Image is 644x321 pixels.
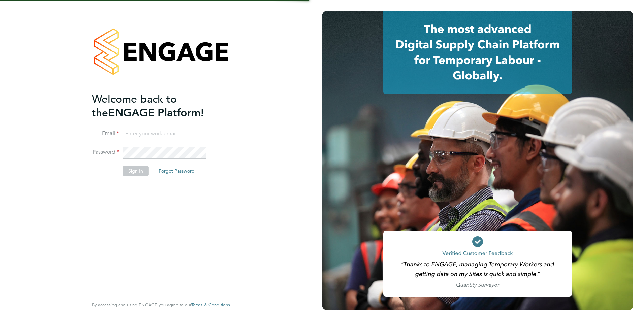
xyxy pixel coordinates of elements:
a: Terms & Conditions [191,302,230,308]
span: Welcome back to the [92,93,177,119]
button: Forgot Password [153,166,200,176]
button: Sign In [123,166,149,176]
span: By accessing and using ENGAGE you agree to our [92,302,230,308]
label: Password [92,149,119,156]
label: Email [92,130,119,137]
h2: ENGAGE Platform! [92,92,223,120]
input: Enter your work email... [123,128,206,140]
